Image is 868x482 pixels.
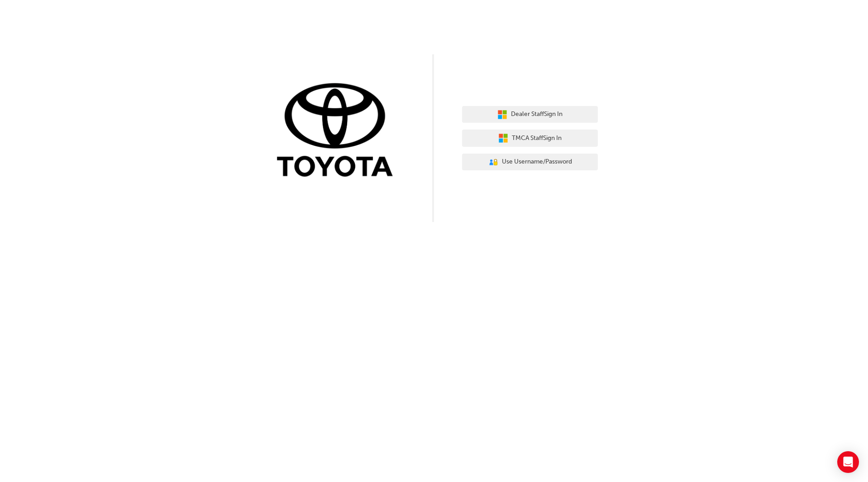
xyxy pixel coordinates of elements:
[511,109,563,120] span: Dealer Staff Sign In
[462,154,598,171] button: Use Username/Password
[512,133,562,144] span: TMCA Staff Sign In
[462,106,598,123] button: Dealer StaffSign In
[502,157,572,167] span: Use Username/Password
[837,451,859,473] div: Open Intercom Messenger
[270,81,406,181] img: Trak
[462,130,598,147] button: TMCA StaffSign In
